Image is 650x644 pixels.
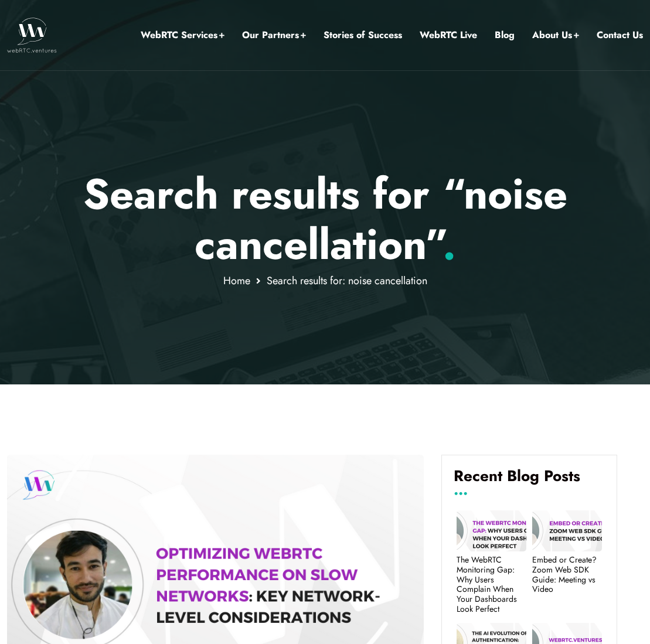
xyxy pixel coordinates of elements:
span: Search results for: noise cancellation [267,273,427,288]
a: Home [223,273,250,288]
a: Our Partners [242,28,306,43]
p: Search results for “noise cancellation” [7,169,643,270]
a: The WebRTC Monitoring Gap: Why Users Complain When Your Dashboards Look Perfect [457,555,526,614]
a: Blog [495,28,515,43]
a: Stories of Success [324,28,402,43]
a: WebRTC Live [420,28,477,43]
img: WebRTC.ventures [7,18,57,53]
a: About Us [532,28,579,43]
a: WebRTC Services [141,28,224,43]
span: . [443,214,456,275]
a: Embed or Create? Zoom Web SDK Guide: Meeting vs Video [532,555,602,594]
a: Contact Us [597,28,643,43]
h4: Recent Blog Posts [454,467,605,494]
